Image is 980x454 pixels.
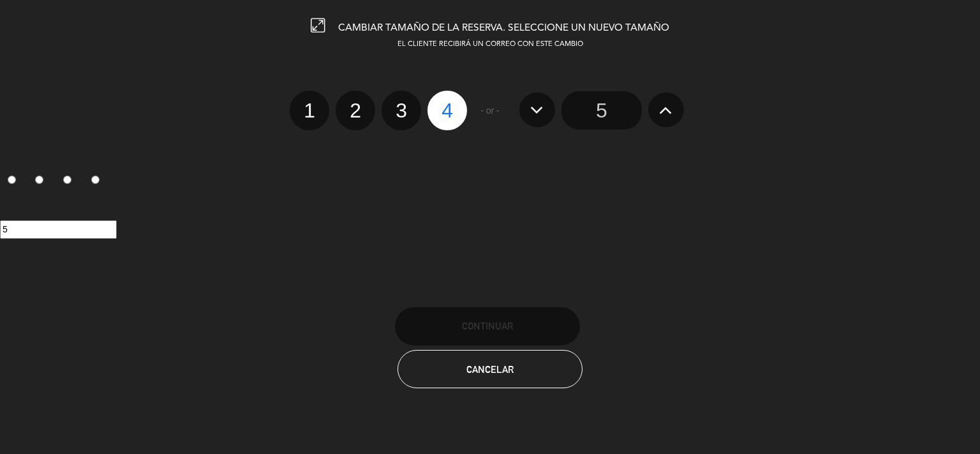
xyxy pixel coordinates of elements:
label: 3 [56,170,84,192]
input: 1 [8,176,16,184]
label: 2 [336,91,375,130]
label: 1 [290,91,329,130]
button: Cancelar [397,350,583,388]
span: Continuar [462,321,513,331]
label: 3 [382,91,421,130]
input: 2 [35,176,43,184]
input: 4 [91,176,100,184]
label: 4 [84,170,112,192]
span: - or - [480,103,500,118]
label: 2 [28,170,56,192]
input: 3 [63,176,71,184]
span: Cancelar [466,364,514,375]
label: 4 [427,91,467,130]
span: EL CLIENTE RECIBIRÁ UN CORREO CON ESTE CAMBIO [397,41,583,48]
button: Continuar [395,307,580,345]
span: CAMBIAR TAMAÑO DE LA RESERVA. SELECCIONE UN NUEVO TAMAÑO [338,23,669,33]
